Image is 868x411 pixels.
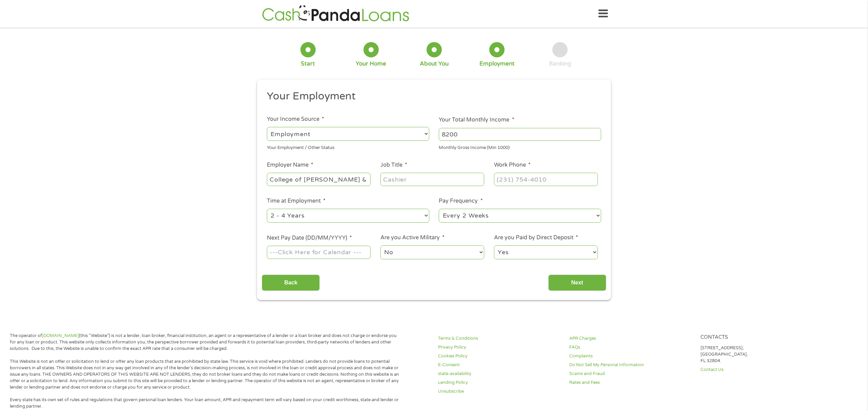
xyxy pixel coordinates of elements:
[439,116,514,124] label: Your Total Monthly Income
[569,371,692,377] a: Scams and Fraud
[267,142,429,151] div: Your Employment / Other Status
[267,162,313,169] label: Employer Name
[262,275,320,291] input: Back
[267,246,371,259] input: ---Click Here for Calendar ---
[439,128,601,141] input: 1800
[549,60,571,68] div: Banking
[569,344,692,351] a: FAQs
[701,367,824,373] a: Contact Us
[438,353,561,359] a: Cookies Policy
[701,345,824,364] p: [STREET_ADDRESS], [GEOGRAPHIC_DATA], FL 32804.
[42,333,79,338] a: [DOMAIN_NAME]
[10,397,403,410] p: Every state has its own set of rules and regulations that govern personal loan lenders. Your loan...
[569,353,692,359] a: Complaints
[494,162,531,169] label: Work Phone
[420,60,449,68] div: About You
[356,60,386,68] div: Your Home
[267,116,324,123] label: Your Income Source
[301,60,315,68] div: Start
[10,333,403,352] p: The operator of (this “Website”) is not a lender, loan broker, financial institution, an agent or...
[438,379,561,386] a: Lending Policy
[380,173,484,186] input: Cashier
[569,362,692,368] a: Do Not Sell My Personal Information
[548,275,606,291] input: Next
[479,60,515,68] div: Employment
[267,173,371,186] input: Walmart
[439,142,601,151] div: Monthly Gross Income (Min 1000)
[438,335,561,342] a: Terms & Conditions
[701,334,824,341] h4: Contacts
[569,335,692,342] a: APR Charges
[10,358,403,390] p: This Website is not an offer or solicitation to lend or offer any loan products that are prohibit...
[267,90,596,103] h2: Your Employment
[494,173,598,186] input: (231) 754-4010
[569,379,692,386] a: Rates and Fees
[439,198,482,205] label: Pay Frequency
[438,388,561,395] a: Unsubscribe
[267,235,352,242] label: Next Pay Date (DD/MM/YYYY)
[494,234,578,241] label: Are you Paid by Direct Deposit
[380,162,407,169] label: Job Title
[438,344,561,351] a: Privacy Policy
[260,4,411,23] img: GetLoanNow Logo
[438,362,561,368] a: E-Consent
[267,198,325,205] label: Time at Employment
[380,234,445,241] label: Are you Active Military
[438,371,561,377] a: state-availability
